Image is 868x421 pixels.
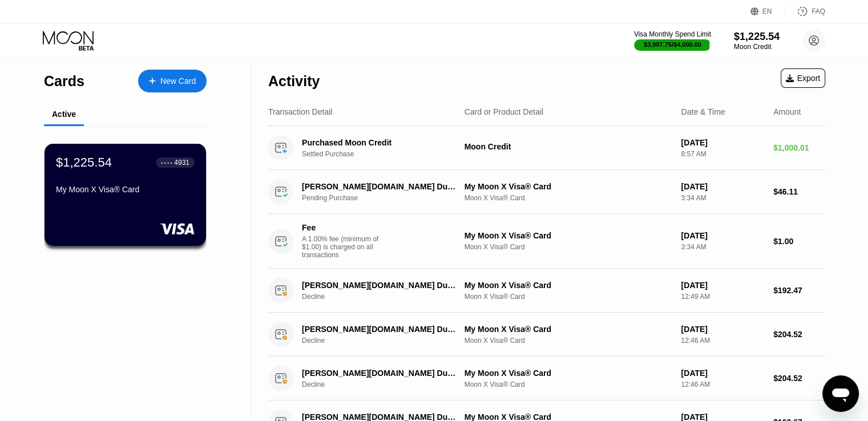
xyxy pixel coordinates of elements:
div: [PERSON_NAME][DOMAIN_NAME] Dublin 4 IEPending PurchaseMy Moon X Visa® CardMoon X Visa® Card[DATE]... [268,170,825,214]
div: My Moon X Visa® Card [56,185,195,194]
div: $1,225.54Moon Credit [734,31,780,51]
div: Pending Purchase [302,194,470,202]
div: Moon X Visa® Card [465,380,672,388]
div: [PERSON_NAME][DOMAIN_NAME] Dublin 4 IEDeclineMy Moon X Visa® CardMoon X Visa® Card[DATE]12:46 AM$... [268,313,825,357]
div: Moon Credit [734,43,780,51]
div: [DATE] [681,182,764,191]
div: [PERSON_NAME][DOMAIN_NAME] Dublin 4 IE [302,281,458,290]
div: Transaction Detail [268,107,332,116]
div: Decline [302,337,470,345]
div: New Card [160,76,196,86]
div: My Moon X Visa® Card [465,369,672,378]
div: Visa Monthly Spend Limit [634,30,711,38]
div: $204.52 [773,330,825,339]
div: Purchased Moon CreditSettled PurchaseMoon Credit[DATE]8:57 AM$1,000.01 [268,126,825,170]
div: Fee [302,223,382,232]
div: ● ● ● ● [161,161,172,164]
div: Date & Time [681,107,725,116]
div: Moon X Visa® Card [465,337,672,345]
div: FAQ [812,7,825,15]
div: New Card [138,70,207,92]
div: $1,000.01 [773,143,825,152]
div: $3,907.75 / $4,000.00 [644,41,701,48]
div: 12:46 AM [681,380,764,388]
div: Visa Monthly Spend Limit$3,907.75/$4,000.00 [634,30,711,51]
div: 12:49 AM [681,293,764,301]
div: [DATE] [681,325,764,334]
div: FAQ [785,6,825,17]
div: $1,225.54● ● ● ●4931My Moon X Visa® Card [45,144,206,246]
div: My Moon X Visa® Card [465,325,672,334]
div: Moon X Visa® Card [465,194,672,202]
div: FeeA 1.00% fee (minimum of $1.00) is charged on all transactionsMy Moon X Visa® CardMoon X Visa® ... [268,214,825,269]
div: Active [52,110,76,119]
div: [PERSON_NAME][DOMAIN_NAME] Dublin 4 IE [302,182,458,191]
div: $1.00 [773,237,825,246]
div: [PERSON_NAME][DOMAIN_NAME] Dublin 4 IE [302,325,458,334]
div: Export [781,68,825,88]
div: Decline [302,380,470,388]
div: 3:34 AM [681,194,764,202]
div: Settled Purchase [302,150,470,158]
div: Activity [268,73,320,90]
div: Moon X Visa® Card [465,293,672,301]
div: $1,225.54 [734,31,780,43]
div: EN [762,7,772,15]
div: 4931 [174,159,189,167]
div: [DATE] [681,369,764,378]
div: My Moon X Visa® Card [465,281,672,290]
div: [PERSON_NAME][DOMAIN_NAME] Dublin 4 IEDeclineMy Moon X Visa® CardMoon X Visa® Card[DATE]12:49 AM$... [268,269,825,313]
div: Cards [44,73,84,90]
div: $46.11 [773,187,825,196]
div: Export [786,74,820,83]
div: 12:46 AM [681,337,764,345]
div: [DATE] [681,281,764,290]
iframe: Button to launch messaging window, conversation in progress [822,375,859,412]
div: A 1.00% fee (minimum of $1.00) is charged on all transactions [302,235,387,259]
div: [DATE] [681,138,764,147]
div: 3:34 AM [681,243,764,251]
div: [PERSON_NAME][DOMAIN_NAME] Dublin 4 IE [302,369,458,378]
div: Card or Product Detail [465,107,544,116]
div: $192.47 [773,286,825,295]
div: Moon X Visa® Card [465,243,672,251]
div: [DATE] [681,231,764,240]
div: Purchased Moon Credit [302,138,458,147]
div: Amount [773,107,801,116]
div: [PERSON_NAME][DOMAIN_NAME] Dublin 4 IEDeclineMy Moon X Visa® CardMoon X Visa® Card[DATE]12:46 AM$... [268,357,825,400]
div: $204.52 [773,374,825,383]
div: Decline [302,293,470,301]
div: $1,225.54 [56,155,112,170]
div: My Moon X Visa® Card [465,231,672,240]
div: EN [750,6,785,17]
div: My Moon X Visa® Card [465,182,672,191]
div: 8:57 AM [681,150,764,158]
div: Moon Credit [465,142,672,151]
